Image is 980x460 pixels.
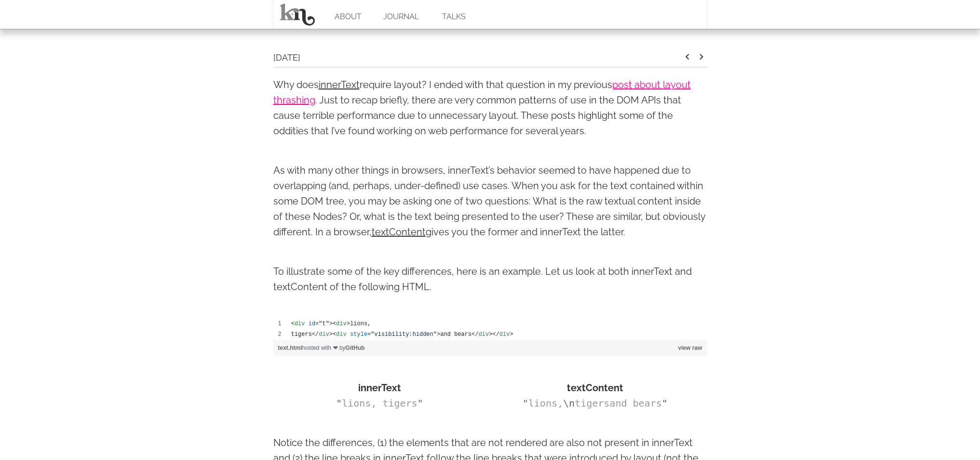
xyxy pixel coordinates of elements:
span: " [336,397,342,409]
div: hosted with ❤ by [273,340,707,356]
span: > [347,320,350,327]
span: > [329,331,333,338]
span: > [437,331,440,338]
a: keyboard_arrow_right [696,54,707,64]
i: keyboard_arrow_left [682,51,693,63]
a: post about layout thrashing [273,79,691,106]
span: div [295,320,305,327]
div: [DATE] [273,51,682,67]
p: As with many other things in browsers, innerText’s behavior seemed to have happened due to overla... [273,163,707,240]
div: textContent [489,380,702,396]
span: div [336,331,347,338]
span: div [336,320,347,327]
span: style [350,331,367,338]
span: < [333,331,336,338]
a: text.html [278,345,302,351]
a: innerText [319,79,360,90]
span: </ [312,331,319,338]
td: =" " lions, [286,319,707,329]
a: keyboard_arrow_left [682,54,693,64]
span: " [417,397,423,409]
a: GitHub [346,345,365,351]
span: t [322,320,326,327]
span: < [333,320,336,327]
span: > [489,331,492,338]
div: innerText [273,380,486,396]
span: div [319,331,329,338]
p: Why does require layout? I ended with that question in my previous . Just to recap briefly, there... [273,77,707,139]
span: < [291,320,295,327]
div: text.html content, created by kellegous on 10:25AM on February 25, 2013. [273,319,707,340]
span: \n [563,397,575,409]
i: keyboard_arrow_right [696,51,707,63]
div: lions, tigers [273,396,486,411]
td: tigers =" " and bears [286,329,707,340]
div: lions, tigersand bears [489,396,702,411]
span: " [523,397,528,409]
span: div [479,331,489,338]
span: > [329,320,333,327]
span: id [309,320,315,327]
span: </ [471,331,478,338]
a: textContent [372,226,426,238]
span: visibility:hidden [375,331,433,338]
span: </ [492,331,499,338]
a: view raw [678,345,702,351]
p: To illustrate some of the key differences, here is an example. Let us look at both innerText and ... [273,264,707,294]
span: " [662,397,668,409]
span: > [510,331,513,338]
span: div [499,331,510,338]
